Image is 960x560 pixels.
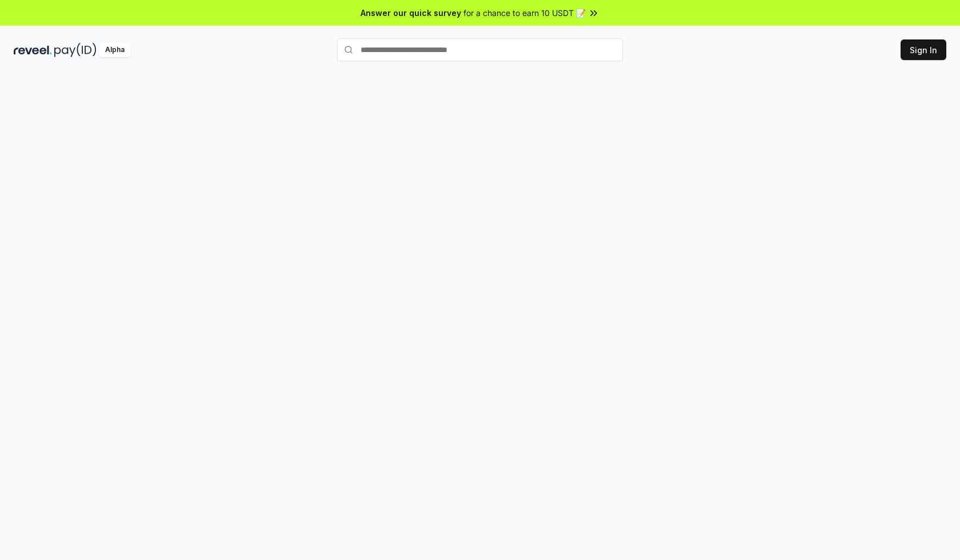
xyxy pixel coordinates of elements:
[361,7,461,19] span: Answer our quick survey
[463,7,586,19] span: for a chance to earn 10 USDT 📝
[14,43,52,57] img: reveel_dark
[54,43,97,57] img: pay_id
[901,39,946,60] button: Sign In
[99,43,131,57] div: Alpha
